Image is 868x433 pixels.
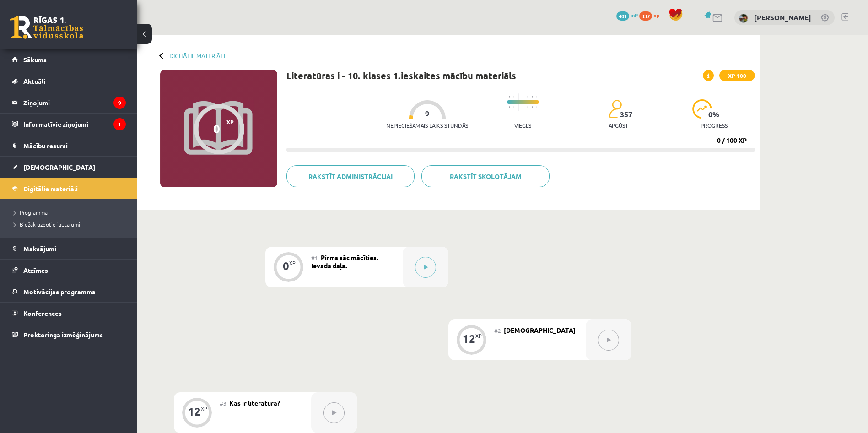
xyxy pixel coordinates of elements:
[201,406,207,411] div: XP
[14,208,128,216] a: Programma
[23,55,47,64] span: Sākums
[12,303,126,324] a: Konferences
[311,253,378,270] span: Pirms sāc mācīties. Ievada daļa.
[286,165,415,187] a: Rakstīt administrācijai
[754,13,811,22] a: [PERSON_NAME]
[289,260,296,265] div: XP
[23,330,103,339] span: Proktoringa izmēģinājums
[616,11,629,21] span: 401
[513,96,514,98] img: icon-short-line-57e1e144782c952c97e751825c79c345078a6d821885a25fce030b3d8c18986b.svg
[631,11,638,19] span: mP
[220,400,226,407] span: #3
[23,92,126,113] legend: Ziņojumi
[14,220,128,228] a: Biežāk uzdotie jautājumi
[701,122,728,129] p: progress
[523,106,523,108] img: icon-short-line-57e1e144782c952c97e751825c79c345078a6d821885a25fce030b3d8c18986b.svg
[12,92,126,113] a: Ziņojumi9
[639,11,652,21] span: 337
[113,118,126,130] i: 1
[23,287,96,296] span: Motivācijas programma
[523,96,523,98] img: icon-short-line-57e1e144782c952c97e751825c79c345078a6d821885a25fce030b3d8c18986b.svg
[475,333,482,338] div: XP
[719,70,755,81] span: XP 100
[169,52,225,59] a: Digitālie materiāli
[514,122,531,129] p: Viegls
[188,407,201,416] div: 12
[609,122,628,129] p: apgūst
[536,96,537,98] img: icon-short-line-57e1e144782c952c97e751825c79c345078a6d821885a25fce030b3d8c18986b.svg
[12,114,126,135] a: Informatīvie ziņojumi1
[620,110,632,119] span: 357
[23,266,48,274] span: Atzīmes
[286,70,516,81] h1: Literatūras i - 10. klases 1.ieskaites mācību materiāls
[14,221,80,228] span: Biežāk uzdotie jautājumi
[609,99,622,119] img: students-c634bb4e5e11cddfef0936a35e636f08e4e9abd3cc4e673bd6f9a4125e45ecb1.svg
[12,238,126,259] a: Maksājumi
[12,260,126,281] a: Atzīmes
[229,399,280,407] span: Kas ir literatūra?
[283,262,289,270] div: 0
[527,106,528,108] img: icon-short-line-57e1e144782c952c97e751825c79c345078a6d821885a25fce030b3d8c18986b.svg
[386,122,468,129] p: Nepieciešamais laiks stundās
[513,106,514,108] img: icon-short-line-57e1e144782c952c97e751825c79c345078a6d821885a25fce030b3d8c18986b.svg
[653,11,659,19] span: xp
[213,122,220,135] div: 0
[311,254,318,261] span: #1
[23,309,62,317] span: Konferences
[14,209,48,216] span: Programma
[708,110,720,119] span: 0 %
[463,335,475,343] div: 12
[23,238,126,259] legend: Maksājumi
[12,324,126,345] a: Proktoringa izmēģinājums
[532,96,533,98] img: icon-short-line-57e1e144782c952c97e751825c79c345078a6d821885a25fce030b3d8c18986b.svg
[692,99,712,119] img: icon-progress-161ccf0a02000e728c5f80fcf4c31c7af3da0e1684b2b1d7c360e028c24a22f1.svg
[12,157,126,178] a: [DEMOGRAPHIC_DATA]
[425,109,429,118] span: 9
[23,114,126,135] legend: Informatīvie ziņojumi
[12,135,126,156] a: Mācību resursi
[639,11,664,19] a: 337 xp
[536,106,537,108] img: icon-short-line-57e1e144782c952c97e751825c79c345078a6d821885a25fce030b3d8c18986b.svg
[12,281,126,302] a: Motivācijas programma
[12,49,126,70] a: Sākums
[10,16,83,39] a: Rīgas 1. Tālmācības vidusskola
[494,327,501,334] span: #2
[518,93,519,111] img: icon-long-line-d9ea69661e0d244f92f715978eff75569469978d946b2353a9bb055b3ed8787d.svg
[509,96,510,98] img: icon-short-line-57e1e144782c952c97e751825c79c345078a6d821885a25fce030b3d8c18986b.svg
[226,119,234,125] span: XP
[739,14,748,23] img: Katrīna Grieziņa
[527,96,528,98] img: icon-short-line-57e1e144782c952c97e751825c79c345078a6d821885a25fce030b3d8c18986b.svg
[532,106,533,108] img: icon-short-line-57e1e144782c952c97e751825c79c345078a6d821885a25fce030b3d8c18986b.svg
[509,106,510,108] img: icon-short-line-57e1e144782c952c97e751825c79c345078a6d821885a25fce030b3d8c18986b.svg
[421,165,550,187] a: Rakstīt skolotājam
[23,163,95,171] span: [DEMOGRAPHIC_DATA]
[23,184,78,193] span: Digitālie materiāli
[113,97,126,109] i: 9
[12,70,126,92] a: Aktuāli
[504,326,576,334] span: [DEMOGRAPHIC_DATA]
[616,11,638,19] a: 401 mP
[12,178,126,199] a: Digitālie materiāli
[23,77,45,85] span: Aktuāli
[23,141,68,150] span: Mācību resursi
